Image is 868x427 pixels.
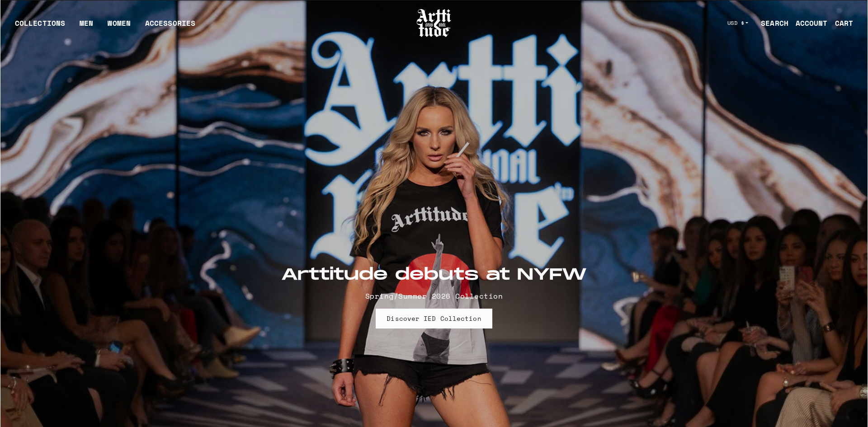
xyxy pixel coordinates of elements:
[835,18,853,28] div: CART
[8,18,203,36] ul: Main navigation
[376,309,492,328] a: Discover IED Collection
[416,8,452,38] img: Arttitude
[80,18,93,36] a: MEN
[15,18,65,36] div: COLLECTIONS
[788,14,828,32] a: ACCOUNT
[727,19,745,27] span: USD $
[145,18,195,36] div: ACCESSORIES
[722,13,754,33] button: USD $
[828,14,853,32] a: Open cart
[108,18,131,36] a: WOMEN
[281,291,587,301] p: Spring/Summer 2026 Collection
[754,14,788,32] a: SEARCH
[281,265,587,285] h2: Arttitude debuts at NYFW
